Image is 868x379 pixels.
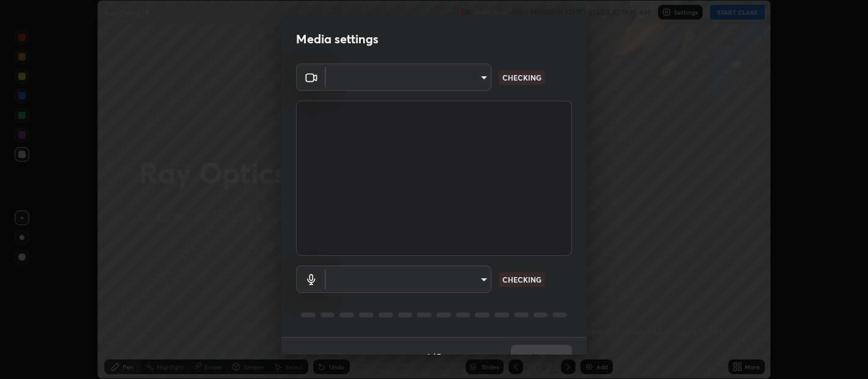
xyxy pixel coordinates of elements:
div: ​ [326,265,491,293]
h4: / [432,350,435,363]
h4: 1 [427,350,430,363]
div: ​ [326,63,491,91]
h4: 5 [436,350,441,363]
p: CHECKING [502,72,541,83]
h2: Media settings [296,31,378,47]
p: CHECKING [502,274,541,285]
